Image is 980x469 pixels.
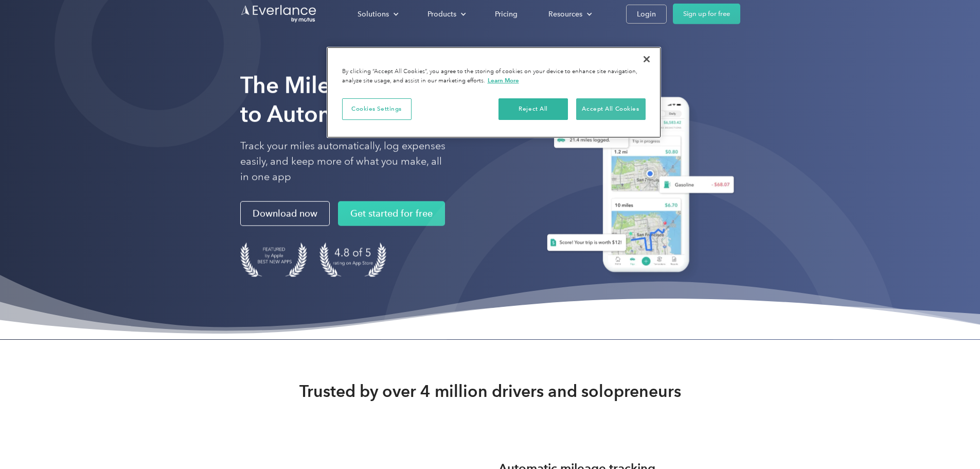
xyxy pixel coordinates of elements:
[485,5,528,23] a: Pricing
[637,7,656,20] div: Login
[327,47,661,138] div: Privacy
[347,5,407,23] div: Solutions
[240,72,513,128] strong: The Mileage Tracking App to Automate Your Logs
[299,381,681,402] strong: Trusted by over 4 million drivers and solopreneurs
[488,77,519,84] a: More information about your privacy, opens in a new tab
[673,4,740,24] a: Sign up for free
[327,47,661,138] div: Cookie banner
[635,48,658,71] button: Close
[417,5,474,23] div: Products
[498,98,568,120] button: Reject All
[538,5,600,23] div: Resources
[342,98,412,120] button: Cookies Settings
[626,4,667,23] a: Login
[240,138,446,185] p: Track your miles automatically, log expenses easily, and keep more of what you make, all in one app
[240,4,317,24] a: Go to homepage
[358,7,389,20] div: Solutions
[240,201,330,226] a: Download now
[548,7,582,20] div: Resources
[427,7,456,20] div: Products
[576,98,646,120] button: Accept All Cookies
[495,7,518,20] div: Pricing
[319,242,386,277] img: 4.9 out of 5 stars on the app store
[240,242,307,277] img: Badge for Featured by Apple Best New Apps
[338,201,445,226] a: Get started for free
[342,67,646,85] div: By clicking “Accept All Cookies”, you agree to the storing of cookies on your device to enhance s...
